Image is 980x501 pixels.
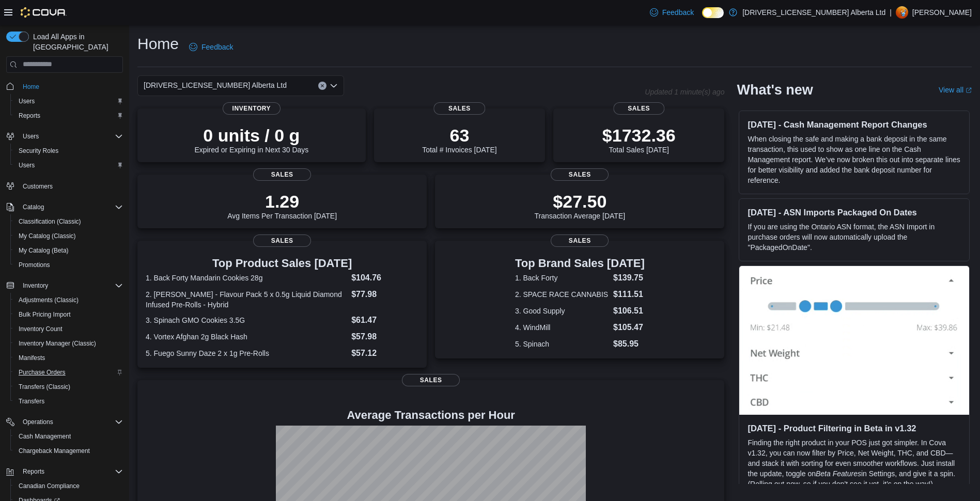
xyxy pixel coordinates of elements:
span: Customers [23,182,53,191]
dd: $111.51 [613,288,645,301]
span: Security Roles [14,145,123,157]
a: Reports [14,109,44,122]
span: Sales [402,374,460,386]
span: Sales [253,168,311,181]
span: My Catalog (Beta) [14,244,123,257]
dt: 3. Good Supply [515,306,609,316]
span: My Catalog (Beta) [19,246,69,255]
dd: $105.47 [613,321,645,334]
button: Clear input [318,82,326,90]
span: Security Roles [19,147,58,155]
dt: 5. Fuego Sunny Daze 2 x 1g Pre-Rolls [146,348,347,358]
span: Sales [253,234,311,247]
span: Catalog [23,203,44,211]
dd: $57.98 [351,331,418,343]
button: Bulk Pricing Import [10,307,127,322]
span: Manifests [19,354,45,362]
span: Transfers [19,397,44,405]
button: Reports [19,465,49,478]
h1: Home [137,34,179,54]
button: Classification (Classic) [10,214,127,229]
dt: 4. Vortex Afghan 2g Black Hash [146,332,347,342]
p: If you are using the Ontario ASN format, the ASN Import in purchase orders will now automatically... [748,222,961,253]
a: Inventory Count [14,323,67,335]
span: Purchase Orders [14,366,123,379]
button: Reports [2,464,127,479]
div: Total # Invoices [DATE] [422,125,496,154]
a: Purchase Orders [14,366,70,379]
div: Expired or Expiring in Next 30 Days [194,125,308,154]
a: Canadian Compliance [14,480,84,492]
span: Users [19,161,35,169]
button: Canadian Compliance [10,479,127,493]
span: Catalog [19,201,123,213]
button: Catalog [19,201,48,213]
p: 63 [422,125,496,146]
p: $1732.36 [602,125,676,146]
span: Promotions [14,259,123,271]
button: Open list of options [330,82,338,90]
span: Sales [551,168,609,181]
a: Transfers (Classic) [14,381,74,393]
a: Promotions [14,259,54,271]
a: Security Roles [14,145,63,157]
a: Customers [19,180,57,193]
span: [DRIVERS_LICENSE_NUMBER] Alberta Ltd [144,79,287,91]
h3: Top Brand Sales [DATE] [515,257,645,270]
span: Sales [434,102,485,115]
button: Users [2,129,127,144]
dd: $106.51 [613,305,645,317]
p: | [890,6,892,19]
a: Users [14,159,39,171]
span: Feedback [662,7,694,18]
span: Inventory Manager (Classic) [19,339,96,348]
h4: Average Transactions per Hour [146,409,716,421]
p: [PERSON_NAME] [912,6,972,19]
div: Chris Zimmerman [896,6,908,19]
p: 1.29 [227,191,337,212]
button: My Catalog (Classic) [10,229,127,243]
a: Classification (Classic) [14,215,85,228]
span: Transfers [14,395,123,408]
span: Reports [19,465,123,478]
a: Transfers [14,395,49,408]
dt: 1. Back Forty [515,273,609,283]
button: Inventory [19,279,52,292]
span: Chargeback Management [14,445,123,457]
span: Feedback [201,42,233,52]
span: Load All Apps in [GEOGRAPHIC_DATA] [29,32,123,52]
button: Inventory Count [10,322,127,336]
a: My Catalog (Beta) [14,244,73,257]
dd: $77.98 [351,288,418,301]
dd: $104.76 [351,272,418,284]
p: 0 units / 0 g [194,125,308,146]
span: Inventory [19,279,123,292]
a: View allExternal link [939,86,972,94]
span: Users [19,97,35,105]
button: Operations [2,415,127,429]
dd: $57.12 [351,347,418,359]
span: Inventory Count [14,323,123,335]
span: Canadian Compliance [19,482,80,490]
h2: What's new [737,82,813,98]
span: Inventory Count [19,325,63,333]
div: Total Sales [DATE] [602,125,676,154]
span: Cash Management [14,430,123,443]
a: Home [19,81,43,93]
dd: $85.95 [613,338,645,350]
span: Purchase Orders [19,368,66,377]
button: Customers [2,179,127,194]
button: Users [10,158,127,173]
span: Reports [14,109,123,122]
span: Home [19,80,123,93]
svg: External link [966,87,972,93]
dt: 1. Back Forty Mandarin Cookies 28g [146,273,347,283]
span: Chargeback Management [19,447,90,455]
button: Cash Management [10,429,127,444]
a: Bulk Pricing Import [14,308,75,321]
button: Security Roles [10,144,127,158]
dt: 2. [PERSON_NAME] - Flavour Pack 5 x 0.5g Liquid Diamond Infused Pre-Rolls - Hybrid [146,289,347,310]
p: [DRIVERS_LICENSE_NUMBER] Alberta Ltd [742,6,885,19]
img: Cova [21,7,67,18]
